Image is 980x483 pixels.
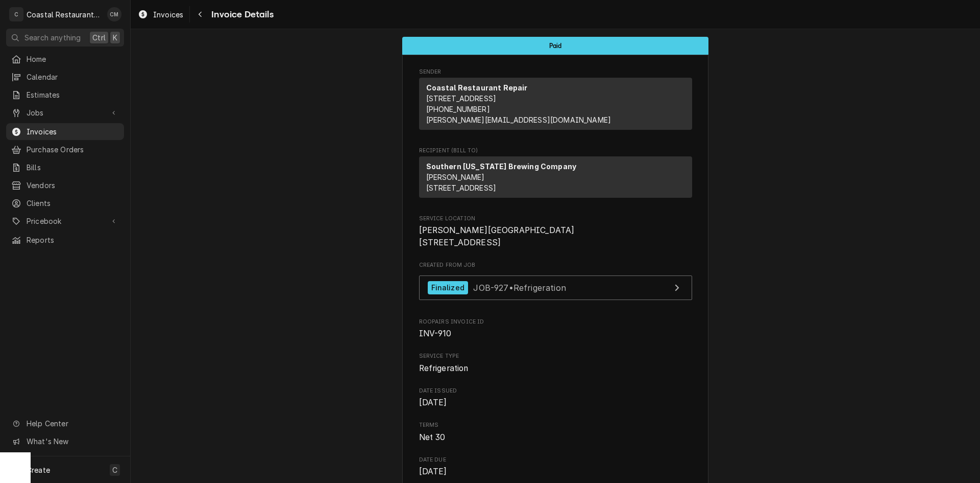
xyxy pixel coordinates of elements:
span: Bills [27,162,119,173]
a: Go to Jobs [6,104,124,121]
span: Roopairs Invoice ID [419,328,692,340]
span: C [112,465,117,475]
a: Vendors [6,177,124,194]
span: Estimates [27,89,119,100]
span: Calendar [27,72,119,82]
span: Paid [549,42,562,49]
span: Home [27,54,119,64]
span: Invoice Details [208,8,273,21]
div: Sender [419,78,692,134]
div: CM [107,7,121,21]
div: Status [402,37,708,55]
a: Home [6,51,124,67]
span: Service Location [419,215,692,223]
a: Go to Help Center [6,415,124,432]
div: Chad McMaster's Avatar [107,7,121,21]
button: Navigate back [192,6,208,22]
div: Terms [419,421,692,443]
span: Ctrl [92,32,106,43]
span: Refrigeration [419,363,469,373]
a: Invoices [6,123,124,140]
span: Vendors [27,180,119,191]
span: Date Due [419,466,692,478]
span: JOB-927 • Refrigeration [473,282,566,292]
span: Create [27,466,50,474]
div: Recipient (Bill To) [419,156,692,202]
div: Invoice Sender [419,68,692,134]
span: Invoices [27,126,119,137]
span: Pricebook [27,216,104,226]
a: View Job [419,275,692,301]
span: K [113,32,117,43]
a: Estimates [6,86,124,103]
span: Recipient (Bill To) [419,147,692,155]
a: Bills [6,159,124,176]
div: Finalized [428,281,468,295]
span: Date Issued [419,397,692,409]
div: Date Due [419,456,692,478]
span: What's New [27,436,118,447]
strong: Coastal Restaurant Repair [426,83,528,92]
span: Purchase Orders [27,144,119,155]
a: Go to What's New [6,433,124,450]
a: [PHONE_NUMBER] [426,105,490,113]
span: Clients [27,198,119,209]
span: Date Due [419,456,692,464]
span: Roopairs Invoice ID [419,318,692,326]
div: C [9,7,23,21]
span: Reports [27,235,119,245]
span: Search anything [24,32,81,43]
a: [PERSON_NAME][EMAIL_ADDRESS][DOMAIN_NAME] [426,116,611,124]
span: [DATE] [419,398,447,407]
a: Go to Pricebook [6,213,124,229]
span: [PERSON_NAME][GEOGRAPHIC_DATA] [STREET_ADDRESS] [419,225,575,247]
span: Terms [419,431,692,444]
span: Service Type [419,352,692,360]
span: Help Center [27,418,118,429]
span: Service Type [419,362,692,375]
span: Jobs [27,107,104,118]
div: Service Type [419,352,692,374]
span: Created From Job [419,261,692,269]
span: Service Location [419,224,692,248]
div: Created From Job [419,261,692,305]
div: Service Location [419,215,692,249]
button: Search anythingCtrlK [6,29,124,47]
span: Sender [419,68,692,76]
span: INV-910 [419,329,452,338]
span: [PERSON_NAME] [STREET_ADDRESS] [426,173,497,192]
div: Sender [419,78,692,130]
a: Invoices [134,6,187,23]
a: Purchase Orders [6,141,124,158]
div: Date Issued [419,387,692,409]
span: Invoices [153,9,183,20]
span: Terms [419,421,692,429]
span: Net 30 [419,432,446,442]
a: Reports [6,232,124,248]
div: Roopairs Invoice ID [419,318,692,340]
a: Clients [6,195,124,212]
div: Invoice Recipient [419,147,692,202]
a: Calendar [6,68,124,85]
span: [STREET_ADDRESS] [426,94,497,103]
span: Date Issued [419,387,692,395]
div: Coastal Restaurant Repair [27,9,102,20]
div: Recipient (Bill To) [419,156,692,198]
strong: Southern [US_STATE] Brewing Company [426,162,577,171]
span: [DATE] [419,467,447,476]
